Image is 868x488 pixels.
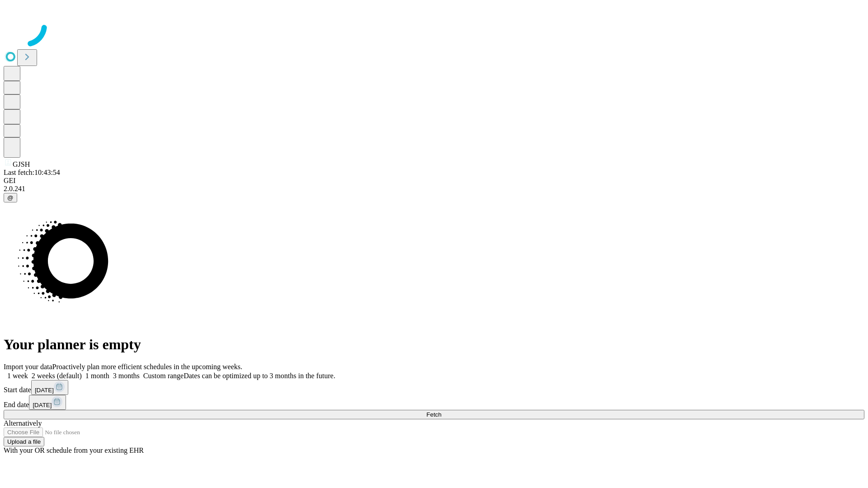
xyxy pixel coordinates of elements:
[52,363,242,371] span: Proactively plan more efficient schedules in the upcoming weeks.
[32,372,82,380] span: 2 weeks (default)
[33,402,52,408] span: [DATE]
[4,410,864,419] button: Fetch
[4,169,60,176] span: Last fetch: 10:43:54
[7,194,14,201] span: @
[4,380,864,395] div: Start date
[13,160,30,168] span: GJSH
[85,372,109,380] span: 1 month
[4,177,864,185] div: GEI
[184,372,335,380] span: Dates can be optimized up to 3 months in the future.
[35,387,54,394] span: [DATE]
[4,336,864,353] h1: Your planner is empty
[4,437,44,446] button: Upload a file
[113,372,140,380] span: 3 months
[29,395,66,410] button: [DATE]
[143,372,184,380] span: Custom range
[4,395,864,410] div: End date
[4,363,52,371] span: Import your data
[426,411,441,418] span: Fetch
[7,372,28,380] span: 1 week
[4,193,17,202] button: @
[4,419,42,427] span: Alternatively
[4,185,864,193] div: 2.0.241
[4,446,144,454] span: With your OR schedule from your existing EHR
[31,380,68,395] button: [DATE]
